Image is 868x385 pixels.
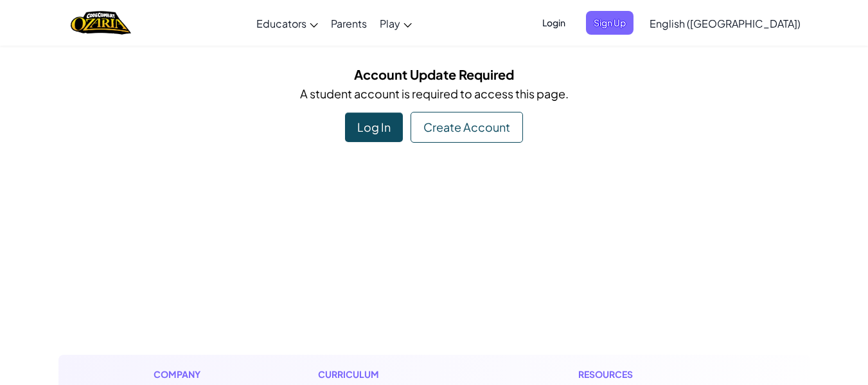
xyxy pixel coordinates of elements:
a: Play [373,6,418,40]
div: Create Account [411,112,523,143]
button: Sign Up [586,11,633,35]
a: Parents [324,6,373,40]
a: Educators [250,6,324,40]
span: English ([GEOGRAPHIC_DATA]) [650,17,801,30]
span: Educators [256,17,306,30]
h1: Resources [578,368,715,381]
p: A student account is required to access this page. [68,84,801,103]
h1: Curriculum [318,368,474,381]
a: English ([GEOGRAPHIC_DATA]) [643,6,807,40]
h5: Account Update Required [68,64,801,84]
img: Home [71,10,130,36]
a: Ozaria by CodeCombat logo [71,10,130,36]
button: Login [535,11,573,35]
h1: Company [154,368,213,381]
div: Log In [345,112,403,142]
span: Play [380,17,400,30]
